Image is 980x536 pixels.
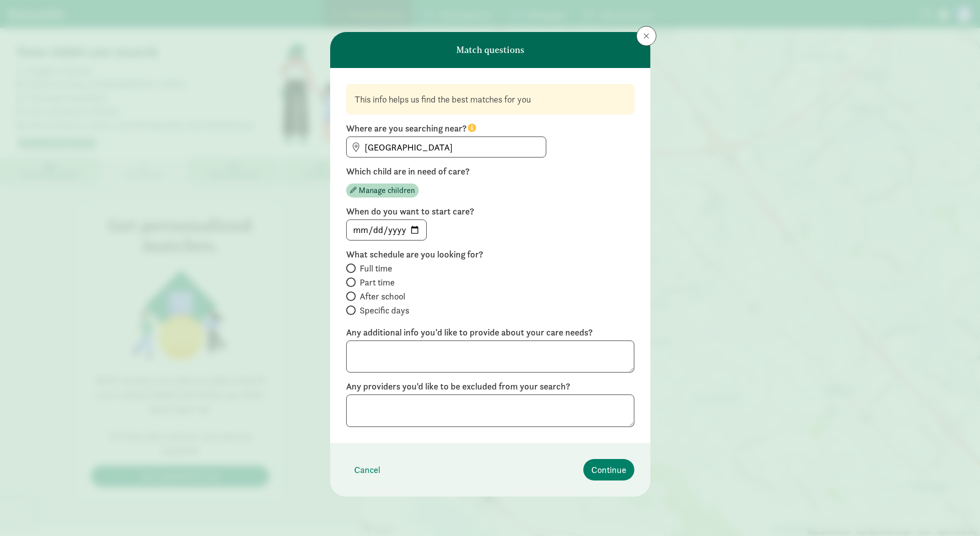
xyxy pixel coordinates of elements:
[360,276,395,288] span: Part time
[354,463,380,476] span: Cancel
[360,262,392,274] span: Full time
[346,183,419,197] button: Manage children
[583,459,634,480] button: Continue
[346,380,634,392] label: Any providers you'd like to be excluded from your search?
[591,463,626,476] span: Continue
[355,92,626,106] div: This info helps us find the best matches for you
[360,290,405,302] span: After school
[346,248,634,260] label: What schedule are you looking for?
[346,326,634,338] label: Any additional info you’d like to provide about your care needs?
[346,459,388,480] button: Cancel
[346,165,634,177] label: Which child are in need of care?
[346,122,634,134] label: Where are you searching near?
[456,45,524,55] h6: Match questions
[360,304,409,316] span: Specific days
[347,137,546,157] input: Find address
[346,205,634,217] label: When do you want to start care?
[359,184,415,196] span: Manage children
